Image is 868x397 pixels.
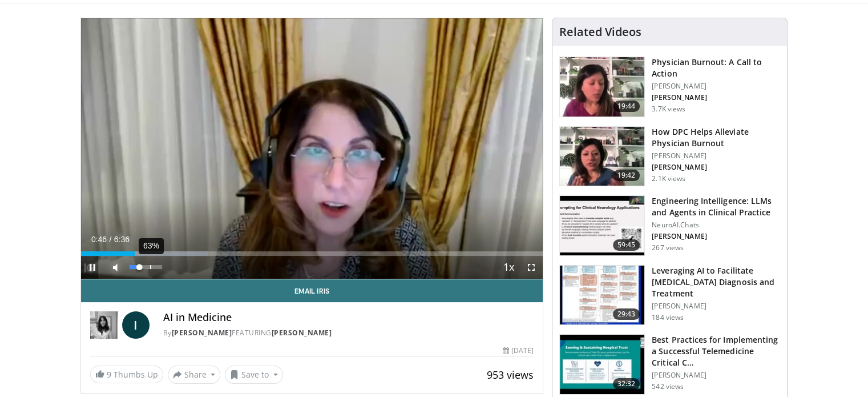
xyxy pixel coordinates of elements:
[163,311,534,324] h4: AI in Medicine
[652,82,780,91] p: [PERSON_NAME]
[225,366,283,384] button: Save to
[652,243,684,252] p: 267 views
[497,256,520,279] button: Playback Rate
[91,235,107,244] span: 0:46
[90,311,118,339] img: Dr. Iris Gorfinkel
[81,251,543,256] div: Progress Bar
[652,93,780,102] p: [PERSON_NAME]
[122,311,150,339] a: I
[652,265,780,299] h3: Leveraging AI to Facilitate [MEDICAL_DATA] Diagnosis and Treatment
[81,256,104,279] button: Pause
[520,256,543,279] button: Fullscreen
[652,174,685,183] p: 2.1K views
[652,334,780,368] h3: Best Practices for Implementing a Successful Telemedicine Critical C…
[613,308,640,320] span: 29:43
[560,127,644,186] img: 8c03ed1f-ed96-42cb-9200-2a88a5e9b9ab.150x105_q85_crop-smart_upscale.jpg
[559,265,780,326] a: 29:43 Leveraging AI to Facilitate [MEDICAL_DATA] Diagnosis and Treatment [PERSON_NAME] 184 views
[652,371,780,380] p: [PERSON_NAME]
[560,57,644,117] img: ae962841-479a-4fc3-abd9-1af602e5c29c.150x105_q85_crop-smart_upscale.jpg
[652,232,780,241] p: [PERSON_NAME]
[652,151,780,161] p: [PERSON_NAME]
[613,170,640,181] span: 19:42
[81,18,543,279] video-js: Video Player
[114,235,130,244] span: 6:36
[90,366,163,383] a: 9 Thumbs Up
[613,101,640,112] span: 19:44
[104,256,127,279] button: Mute
[81,279,543,302] a: Email Iris
[168,366,221,384] button: Share
[107,369,111,380] span: 9
[559,25,641,39] h4: Related Videos
[652,382,684,391] p: 542 views
[559,126,780,187] a: 19:42 How DPC Helps Alleviate Physician Burnout [PERSON_NAME] [PERSON_NAME] 2.1K views
[172,328,232,338] a: [PERSON_NAME]
[652,57,780,79] h3: Physician Burnout: A Call to Action
[652,105,685,114] p: 3.7K views
[110,235,112,244] span: /
[652,195,780,218] h3: Engineering Intelligence: LLMs and Agents in Clinical Practice
[652,163,780,172] p: [PERSON_NAME]
[560,266,644,325] img: a028b2ed-2799-4348-b6b4-733b0fc51b04.150x105_q85_crop-smart_upscale.jpg
[560,335,644,394] img: b12dae1b-5470-4178-b022-d9bdaad706a6.150x105_q85_crop-smart_upscale.jpg
[613,378,640,390] span: 32:32
[163,328,534,338] div: By FEATURING
[130,265,162,269] div: Volume Level
[560,196,644,255] img: ea6b8c10-7800-4812-b957-8d44f0be21f9.150x105_q85_crop-smart_upscale.jpg
[613,239,640,251] span: 59:45
[652,126,780,149] h3: How DPC Helps Alleviate Physician Burnout
[272,328,332,338] a: [PERSON_NAME]
[559,195,780,256] a: 59:45 Engineering Intelligence: LLMs and Agents in Clinical Practice NeuroAI.Chats [PERSON_NAME] ...
[652,220,780,230] p: NeuroAI.Chats
[487,368,534,382] span: 953 views
[652,302,780,311] p: [PERSON_NAME]
[559,57,780,117] a: 19:44 Physician Burnout: A Call to Action [PERSON_NAME] [PERSON_NAME] 3.7K views
[503,346,534,356] div: [DATE]
[652,313,684,322] p: 184 views
[559,334,780,395] a: 32:32 Best Practices for Implementing a Successful Telemedicine Critical C… [PERSON_NAME] 542 views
